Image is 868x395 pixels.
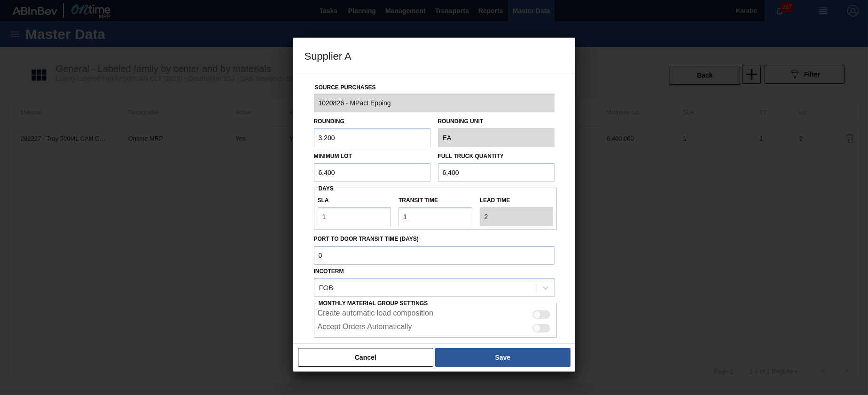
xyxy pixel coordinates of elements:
label: Port to Door Transit Time (days) [314,232,555,246]
label: SLA [318,194,391,207]
h3: Supplier A [293,38,575,73]
label: Lead time [480,194,554,207]
button: Save [435,348,570,367]
label: Full Truck Quantity [438,153,504,159]
div: FOB [319,284,334,292]
button: Cancel [298,348,434,367]
label: Minimum Lot [314,153,352,159]
span: Monthly Material Group Settings [319,300,428,307]
label: Accept Orders Automatically [318,323,412,334]
label: Incoterm [314,268,344,275]
div: This configuration enables automatic acceptance of the order on the supplier side [314,320,557,334]
label: Source Purchases [315,84,376,91]
label: Rounding [314,118,344,125]
label: Transit time [399,194,472,207]
label: Create automatic load composition [318,309,433,320]
div: This setting enables the automatic creation of load composition on the supplier side if the order... [314,307,557,320]
span: Days [319,185,334,192]
label: Rounding Unit [438,115,555,128]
